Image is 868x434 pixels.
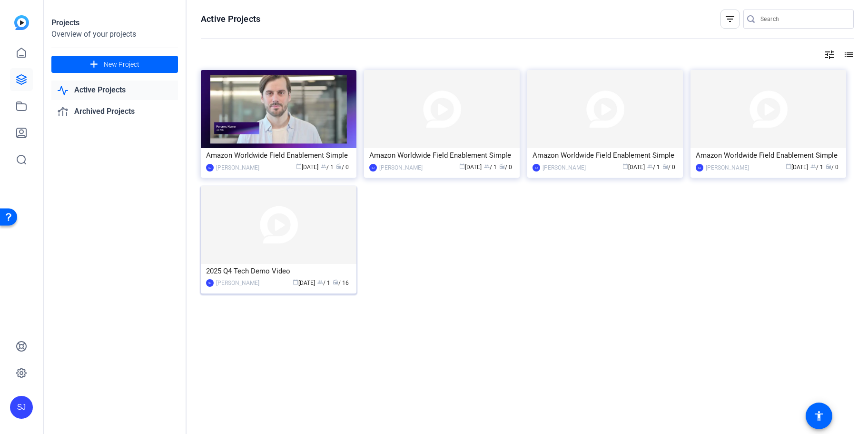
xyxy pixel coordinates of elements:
div: Amazon Worldwide Field Enablement Simple [696,148,841,162]
mat-icon: filter_list [724,13,736,25]
span: / 1 [647,164,660,171]
span: group [321,163,326,169]
span: / 1 [321,164,334,171]
span: radio [336,163,342,169]
div: Amazon Worldwide Field Enablement Simple [369,148,514,162]
span: radio [826,163,831,169]
mat-icon: add [88,59,100,71]
div: 2025 Q4 Tech Demo Video [206,264,351,278]
span: [DATE] [459,164,482,171]
div: [PERSON_NAME] [706,163,749,172]
input: Search [760,13,846,25]
span: radio [662,163,668,169]
span: radio [499,163,505,169]
span: / 1 [484,164,497,171]
button: New Project [51,56,178,73]
mat-icon: list [842,49,854,61]
h1: Active Projects [201,13,260,25]
span: / 0 [662,164,675,171]
img: blue-gradient.svg [14,15,29,30]
div: SJ [696,164,703,172]
div: Amazon Worldwide Field Enablement Simple [206,148,351,162]
div: [PERSON_NAME] [379,163,423,172]
mat-icon: tune [824,49,835,61]
span: calendar_today [293,279,298,285]
a: Active Projects [51,81,178,100]
div: Amazon Worldwide Field Enablement Simple [533,148,678,162]
span: group [317,279,323,285]
span: [DATE] [622,164,645,171]
span: [DATE] [296,164,318,171]
div: Projects [51,17,178,29]
span: [DATE] [293,280,315,286]
div: SJ [206,279,214,287]
div: SJ [10,396,33,419]
span: New Project [104,60,139,70]
span: / 1 [317,280,330,286]
span: / 0 [336,164,349,171]
span: / 0 [826,164,838,171]
span: group [647,163,653,169]
div: SJ [369,164,377,172]
span: calendar_today [622,163,628,169]
mat-icon: accessibility [813,410,825,422]
div: SJ [206,164,214,172]
div: Overview of your projects [51,29,178,40]
span: calendar_today [786,163,791,169]
span: calendar_today [459,163,465,169]
a: Archived Projects [51,102,178,121]
span: group [810,163,816,169]
span: group [484,163,490,169]
span: / 0 [499,164,512,171]
span: / 16 [333,280,349,286]
div: [PERSON_NAME] [216,278,259,288]
span: / 1 [810,164,823,171]
span: [DATE] [786,164,808,171]
div: [PERSON_NAME] [216,163,259,172]
div: [PERSON_NAME] [542,163,586,172]
div: SJ [533,164,540,172]
span: calendar_today [296,163,302,169]
span: radio [333,279,338,285]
